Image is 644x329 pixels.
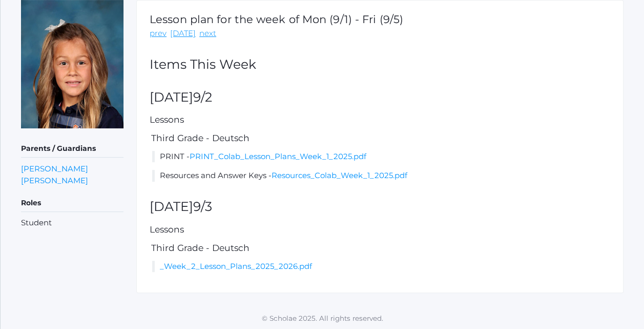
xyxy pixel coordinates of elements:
[152,151,610,163] li: PRINT -
[150,133,610,143] h5: Third Grade - Deutsch
[21,195,123,212] h5: Roles
[21,140,123,158] h5: Parents / Guardians
[190,151,366,161] a: PRINT_Colab_Lesson_Plans_Week_1_2025.pdf
[150,13,403,25] h1: Lesson plan for the week of Mon (9/1) - Fri (9/5)
[150,115,610,125] h5: Lessons
[193,89,212,105] span: 9/2
[272,170,407,180] a: Resources_Colab_Week_1_2025.pdf
[150,225,610,235] h5: Lessons
[152,170,610,182] li: Resources and Answer Keys -
[21,163,88,175] a: [PERSON_NAME]
[1,313,644,323] p: © Scholae 2025. All rights reserved.
[150,28,167,40] a: prev
[150,243,610,253] h5: Third Grade - Deutsch
[199,28,216,40] a: next
[160,261,312,271] a: _Week_2_Lesson_Plans_2025_2026.pdf
[150,57,610,72] h2: Items This Week
[150,200,610,214] h2: [DATE]
[21,175,88,186] a: [PERSON_NAME]
[21,217,123,229] li: Student
[193,199,212,214] span: 9/3
[170,28,196,40] a: [DATE]
[150,90,610,105] h2: [DATE]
